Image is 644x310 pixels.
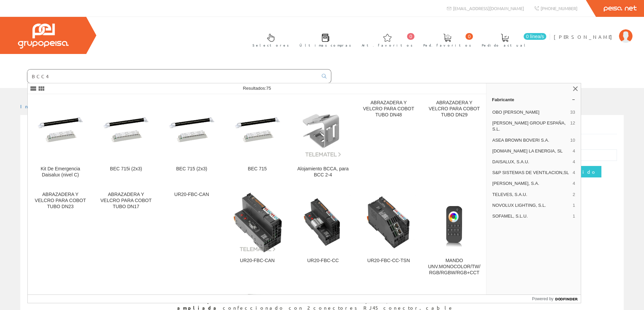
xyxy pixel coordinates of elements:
a: Kit De Emergencia Daisalux (nivel C) Kit De Emergencia Daisalux (nivel C) [28,94,93,186]
img: UR20-FBC-CC-TSN [361,195,416,249]
a: Inicio [20,103,49,109]
span: 4 [573,180,575,187]
span: 4 [573,148,575,154]
div: ABRAZADERA Y VELCRO PARA COBOT TUBO DN17 [99,192,153,210]
span: 33 [570,109,575,115]
div: UR20-FBC-CAN [164,192,219,198]
span: Art. favoritos [362,42,413,49]
img: MANDO UNV.MONOCOLOR/TW/RGB/RGBW/RGB+CCT [427,195,481,249]
span: [PERSON_NAME] GROUP ESPAÑA, S.L. [492,120,568,132]
a: Fabricante [486,94,581,105]
img: Alojamiento BCCA, para BCC 2-4 [296,103,350,158]
img: BEC 715 [230,106,285,154]
input: Buscar ... [27,69,318,83]
span: [EMAIL_ADDRESS][DOMAIN_NAME] [453,5,524,11]
span: 0 línea/s [524,33,546,40]
span: 1 [573,213,575,219]
span: [DOMAIN_NAME] LA ENERGIA, SL [492,148,570,154]
a: ABRAZADERA Y VELCRO PARA COBOT TUBO DN29 [422,94,487,186]
span: TELEVES, S.A.U. [492,192,570,198]
a: Powered by [532,295,581,303]
div: Alojamiento BCCA, para BCC 2-4 [296,166,350,178]
span: Ped. favoritos [423,42,471,49]
div: UR20-FBC-CC-TSN [361,258,416,264]
span: [PERSON_NAME], S.A. [492,180,570,187]
div: UR20-FBC-CAN [230,258,285,264]
span: SOFAMEL, S.L.U. [492,213,570,219]
img: BEC 715i (2x3) [99,106,153,154]
a: [PERSON_NAME] [554,28,633,34]
a: ABRAZADERA Y VELCRO PARA COBOT TUBO DN17 [93,186,159,284]
a: Alojamiento BCCA, para BCC 2-4 Alojamiento BCCA, para BCC 2-4 [290,94,356,186]
span: Powered by [532,296,553,302]
div: BEC 715 [230,166,285,172]
a: BEC 715i (2x3) BEC 715i (2x3) [93,94,159,186]
span: NOVOLUX LIGHTING, S.L. [492,202,570,208]
div: MANDO UNV.MONOCOLOR/TW/RGB/RGBW/RGB+CCT [427,258,481,276]
a: MANDO UNV.MONOCOLOR/TW/RGB/RGBW/RGB+CCT MANDO UNV.MONOCOLOR/TW/RGB/RGBW/RGB+CCT [422,186,487,284]
span: 0 [407,33,414,40]
div: ABRAZADERA Y VELCRO PARA COBOT TUBO DN23 [33,192,88,210]
span: 12 [570,120,575,132]
span: 4 [573,159,575,165]
span: [PHONE_NUMBER] [541,5,577,11]
span: 1 [573,202,575,208]
a: ABRAZADERA Y VELCRO PARA COBOT TUBO DN23 [28,186,93,284]
div: UR20-FBC-CC [296,258,350,264]
span: 2 [573,192,575,198]
div: BEC 715 (2x3) [164,166,219,172]
span: 75 [266,86,271,91]
a: Selectores [246,28,292,51]
span: OBO [PERSON_NAME] [492,109,568,115]
span: 0 [466,33,473,40]
span: Resultados: [243,86,271,91]
a: UR20-FBC-CC-TSN UR20-FBC-CC-TSN [356,186,421,284]
div: ABRAZADERA Y VELCRO PARA COBOT TUBO DN29 [427,100,481,118]
a: UR20-FBC-CAN [159,186,224,284]
a: BEC 715 (2x3) BEC 715 (2x3) [159,94,224,186]
span: Selectores [253,42,289,49]
span: 10 [570,137,575,143]
div: Kit De Emergencia Daisalux (nivel C) [33,166,88,178]
a: UR20-FBC-CAN UR20-FBC-CAN [225,186,290,284]
span: Últimas compras [300,42,351,49]
img: UR20-FBC-CC [296,195,350,249]
span: ASEA BROWN BOVERI S.A. [492,137,568,143]
span: 4 [573,170,575,176]
a: BEC 715 BEC 715 [225,94,290,186]
span: DAISALUX, S.A.U. [492,159,570,165]
span: [PERSON_NAME] [554,33,616,40]
div: ABRAZADERA Y VELCRO PARA COBOT TUBO DN48 [361,100,416,118]
img: UR20-FBC-CAN [230,192,285,252]
a: ABRAZADERA Y VELCRO PARA COBOT TUBO DN48 [356,94,421,186]
img: BEC 715 (2x3) [164,106,219,154]
img: Grupo Peisa [18,24,69,49]
img: Kit De Emergencia Daisalux (nivel C) [33,106,88,154]
a: UR20-FBC-CC UR20-FBC-CC [290,186,356,284]
span: S&P SISTEMAS DE VENTILACION,SL [492,170,570,176]
a: Últimas compras [293,28,355,51]
span: Pedido actual [482,42,528,49]
div: BEC 715i (2x3) [99,166,153,172]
